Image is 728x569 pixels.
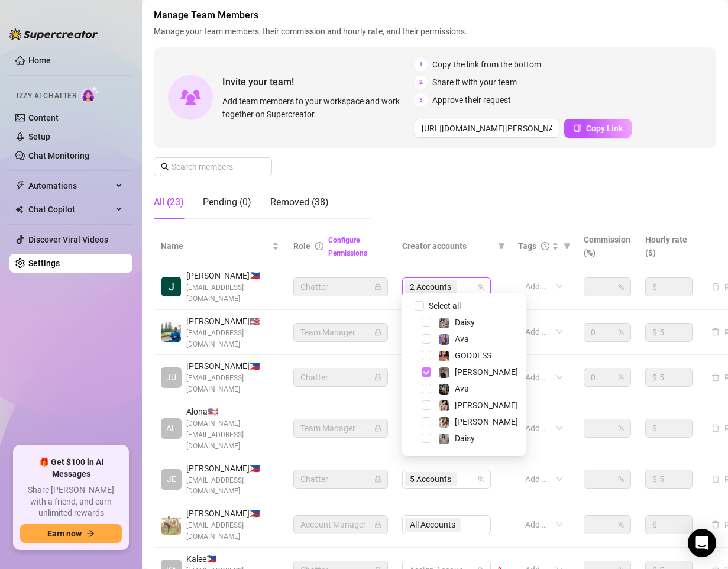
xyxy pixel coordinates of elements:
[28,200,112,219] span: Chat Copilot
[161,322,181,342] img: Emad Ataei
[422,384,431,393] span: Select tree node
[161,240,270,253] span: Name
[455,367,518,377] span: [PERSON_NAME]
[586,124,623,133] span: Copy Link
[186,315,279,328] span: [PERSON_NAME] 🇺🇸
[455,400,518,410] span: [PERSON_NAME]
[47,529,82,538] span: Earn now
[300,368,381,386] span: Chatter
[424,299,465,312] span: Select all
[405,280,457,294] span: 2 Accounts
[28,56,51,65] a: Home
[186,360,279,373] span: [PERSON_NAME] 🇵🇭
[300,470,381,488] span: Chatter
[186,405,279,418] span: Alona 🇺🇸
[455,334,469,344] span: Ava
[28,113,59,122] a: Content
[154,195,184,209] div: All (23)
[432,58,541,71] span: Copy the link from the bottom
[455,434,475,443] span: Daisy
[439,367,449,378] img: Anna
[28,132,50,141] a: Setup
[315,242,323,250] span: info-circle
[374,521,381,528] span: lock
[203,195,251,209] div: Pending (0)
[186,373,279,395] span: [EMAIL_ADDRESS][DOMAIN_NAME]
[28,151,89,160] a: Chat Monitoring
[15,205,23,214] img: Chat Copilot
[166,422,176,435] span: AL
[422,417,431,426] span: Select tree node
[455,318,475,327] span: Daisy
[518,240,536,253] span: Tags
[9,28,98,40] img: logo-BBDzfeDw.svg
[15,181,25,190] span: thunderbolt
[415,93,428,106] span: 3
[439,318,449,328] img: Daisy
[573,124,581,132] span: copy
[422,367,431,377] span: Select tree node
[477,283,484,290] span: team
[300,516,381,534] span: Account Manager
[186,282,279,305] span: [EMAIL_ADDRESS][DOMAIN_NAME]
[374,374,381,381] span: lock
[154,8,716,22] span: Manage Team Members
[374,425,381,432] span: lock
[222,95,410,121] span: Add team members to your workspace and work together on Supercreator.
[300,278,381,296] span: Chatter
[186,269,279,282] span: [PERSON_NAME] 🇵🇭
[439,434,449,444] img: Daisy
[154,25,716,38] span: Manage your team members, their commission and hourly rate, and their permissions.
[186,520,279,542] span: [EMAIL_ADDRESS][DOMAIN_NAME]
[293,241,310,251] span: Role
[496,237,507,255] span: filter
[28,258,60,268] a: Settings
[300,419,381,437] span: Team Manager
[186,462,279,475] span: [PERSON_NAME] 🇵🇭
[186,507,279,520] span: [PERSON_NAME] 🇵🇭
[577,228,638,264] th: Commission (%)
[172,160,255,173] input: Search members
[541,242,549,250] span: question-circle
[455,384,469,393] span: Ava
[161,163,169,171] span: search
[455,417,518,426] span: [PERSON_NAME]
[439,351,449,361] img: GODDESS
[439,400,449,411] img: Jenna
[498,243,505,250] span: filter
[20,524,122,543] button: Earn nowarrow-right
[564,119,632,138] button: Copy Link
[422,318,431,327] span: Select tree node
[20,457,122,480] span: 🎁 Get $100 in AI Messages
[161,277,181,296] img: Jorenz Ang
[688,529,716,557] div: Open Intercom Messenger
[186,475,279,497] span: [EMAIL_ADDRESS][DOMAIN_NAME]
[86,529,95,538] span: arrow-right
[410,473,451,486] span: 5 Accounts
[17,90,76,102] span: Izzy AI Chatter
[270,195,329,209] div: Removed (38)
[439,334,449,345] img: Ava
[422,334,431,344] span: Select tree node
[422,351,431,360] span: Select tree node
[81,86,99,103] img: AI Chatter
[328,236,367,257] a: Configure Permissions
[154,228,286,264] th: Name
[222,75,415,89] span: Invite your team!
[410,280,451,293] span: 2 Accounts
[561,237,573,255] span: filter
[564,243,571,250] span: filter
[28,235,108,244] a: Discover Viral Videos
[166,371,176,384] span: JU
[161,515,181,535] img: Aaron Paul Carnaje
[300,324,381,341] span: Team Manager
[374,329,381,336] span: lock
[432,76,517,89] span: Share it with your team
[167,473,176,486] span: JE
[455,351,491,360] span: GODDESS
[374,283,381,290] span: lock
[28,176,112,195] span: Automations
[439,384,449,395] img: Ava
[432,93,511,106] span: Approve their request
[422,400,431,410] span: Select tree node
